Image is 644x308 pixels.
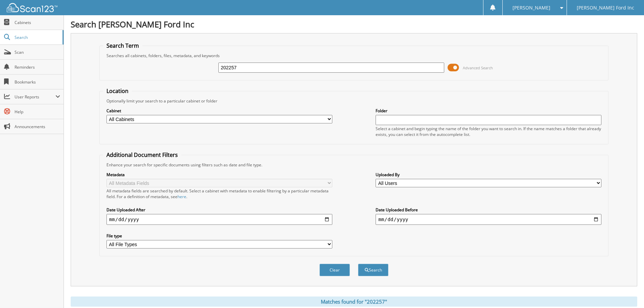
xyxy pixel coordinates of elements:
[577,6,634,10] span: [PERSON_NAME] Ford Inc
[106,214,332,225] input: start
[71,19,637,30] h1: Search [PERSON_NAME] Ford Inc
[376,207,601,213] label: Date Uploaded Before
[376,214,601,225] input: end
[512,6,550,10] span: [PERSON_NAME]
[106,233,332,239] label: File type
[15,34,59,40] span: Search
[103,98,605,104] div: Optionally limit your search to a particular cabinet or folder
[319,264,350,276] button: Clear
[103,151,181,159] legend: Additional Document Filters
[106,188,332,199] div: All metadata fields are searched by default. Select a cabinet with metadata to enable filtering b...
[15,49,60,55] span: Scan
[15,94,55,100] span: User Reports
[15,20,60,25] span: Cabinets
[71,297,637,307] div: Matches found for "202257"
[103,162,605,168] div: Enhance your search for specific documents using filters such as date and file type.
[103,42,142,49] legend: Search Term
[106,207,332,213] label: Date Uploaded After
[15,64,60,70] span: Reminders
[463,65,493,70] span: Advanced Search
[177,194,186,199] a: here
[376,172,601,177] label: Uploaded By
[15,109,60,115] span: Help
[106,172,332,177] label: Metadata
[106,108,332,114] label: Cabinet
[358,264,388,276] button: Search
[15,79,60,85] span: Bookmarks
[103,87,132,95] legend: Location
[376,108,601,114] label: Folder
[103,53,605,58] div: Searches all cabinets, folders, files, metadata, and keywords
[15,124,60,129] span: Announcements
[376,126,601,137] div: Select a cabinet and begin typing the name of the folder you want to search in. If the name match...
[7,3,57,12] img: scan123-logo-white.svg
